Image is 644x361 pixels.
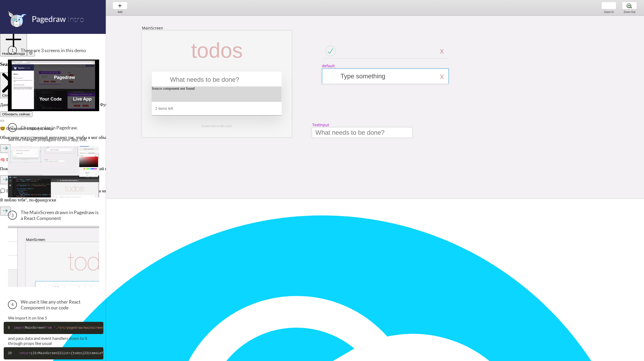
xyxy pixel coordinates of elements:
[627,3,632,8] img: zoom-minus.png
[312,122,329,127] div: TextInput
[322,63,335,68] div: default
[4,322,103,334] code: MainScreen
[54,326,105,330] span: './src/pagedraw/mainscreen'
[8,123,99,132] h3: Change a color in Pagedraw.
[4,347,103,359] code: ( <MainScreen list={todos} itemsLeft={ .state.todos.filter( !elem.completed).length} addTodo={ .a...
[606,3,611,8] img: zoom-plus.png
[44,326,52,330] span: from
[32,14,66,24] span: Pagedraw
[8,226,99,287] img: The MainScreen Component in Pagedraw
[8,209,99,221] h3: The MainScreen drawn in Pagedraw is a React Component
[8,336,99,346] p: and pass data and event handlers down to it through props like usual
[8,299,99,310] h3: We use it like any other React Component in our code
[8,137,99,142] p: See the changes propagate to your app, live.
[8,315,99,320] p: We import it on line 5
[33,351,36,355] span: 21
[599,11,619,13] div: Zoom In
[619,11,640,13] div: Zoom Out
[110,11,130,13] div: Add
[8,46,99,55] h3: There are 3 screens in this demo
[84,351,88,355] span: 23
[19,351,31,355] span: return
[8,60,99,111] img: 3 screens
[8,146,99,197] img: Change a color in Pagedraw
[8,351,12,355] span: 20
[14,326,25,330] span: import
[117,3,123,8] img: baseline-add-24px.svg
[8,11,26,27] img: favicon.png
[67,14,84,24] span: Intro
[142,25,163,30] div: MainScreen
[8,326,10,330] span: 5
[57,351,61,355] span: 22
